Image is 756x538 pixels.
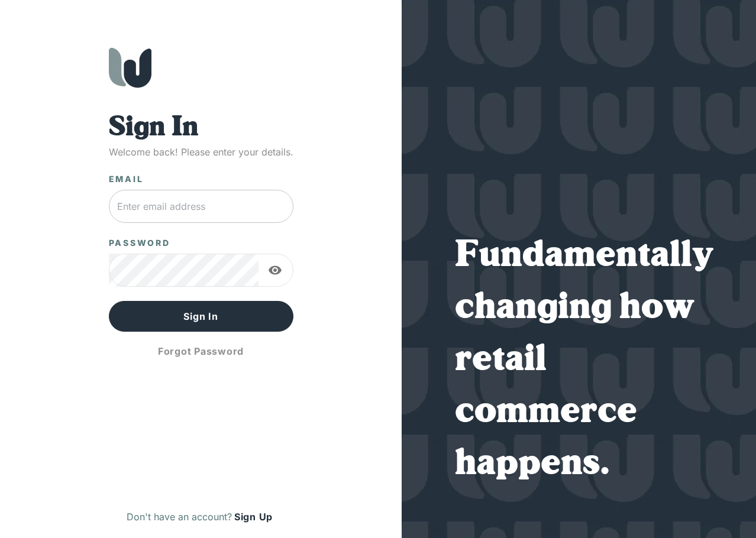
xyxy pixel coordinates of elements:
[109,190,293,223] input: Enter email address
[127,510,232,524] p: Don't have an account?
[109,336,293,366] button: Forgot Password
[109,112,293,145] h1: Sign In
[109,173,144,185] label: Email
[109,301,293,332] button: Sign In
[109,237,170,249] label: Password
[232,507,275,526] button: Sign Up
[109,47,151,88] img: Wholeshop logo
[109,145,293,159] p: Welcome back! Please enter your details.
[455,231,703,491] h1: Fundamentally changing how retail commerce happens.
